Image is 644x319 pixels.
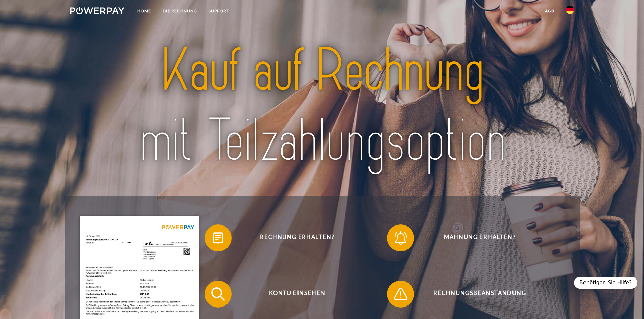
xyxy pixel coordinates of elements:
[205,281,380,308] button: Konto einsehen
[132,5,157,17] a: Home
[397,224,563,251] span: Mahnung erhalten?
[203,5,235,17] a: SUPPORT
[70,7,125,14] img: logo-powerpay-white.svg
[539,5,560,17] a: agb
[210,230,226,246] img: qb_bill.svg
[397,281,563,308] span: Rechnungsbeanstandung
[392,230,409,246] img: qb_bell.svg
[392,286,409,302] img: qb_warning.svg
[566,6,574,14] img: de
[210,286,226,302] img: qb_search.svg
[574,277,637,289] div: Benötigen Sie Hilfe?
[214,281,380,308] span: Konto einsehen
[157,5,203,17] a: DIE RECHNUNG
[205,224,380,251] button: Rechnung erhalten?
[95,32,549,180] img: title-powerpay_de.svg
[214,224,380,251] span: Rechnung erhalten?
[387,224,563,251] button: Mahnung erhalten?
[387,281,563,308] button: Rechnungsbeanstandung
